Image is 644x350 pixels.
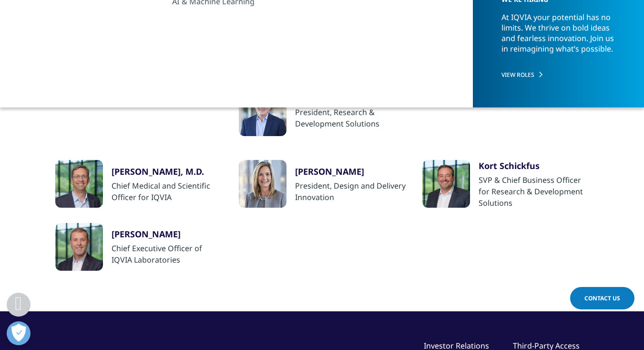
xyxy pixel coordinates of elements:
[7,321,31,345] button: Open Preferences
[501,12,615,63] p: At IQVIA your potential has no limits. We thrive on bold ideas and fearless innovation. Join us i...
[112,166,222,180] a: [PERSON_NAME], M.D.
[112,166,222,177] div: [PERSON_NAME], M.D.
[112,228,222,243] a: [PERSON_NAME]
[479,160,589,171] div: Kort Schickfus
[501,71,615,79] a: VIEW ROLES
[112,180,222,203] div: Chief Medical and Scientific Officer for IQVIA
[295,106,406,129] div: President, Research & Development Solutions
[295,180,406,203] div: President, Design and Delivery Innovation
[479,160,589,174] a: Kort Schickfus
[584,294,620,302] span: Contact Us
[112,243,222,265] div: Chief Executive Officer of IQVIA Laboratories
[112,228,222,240] div: [PERSON_NAME]
[295,166,406,177] div: ​[PERSON_NAME]
[479,174,589,209] div: SVP & Chief Business Officer for Research & Development Solutions
[570,287,634,309] a: Contact Us
[295,166,406,180] a: ​[PERSON_NAME]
